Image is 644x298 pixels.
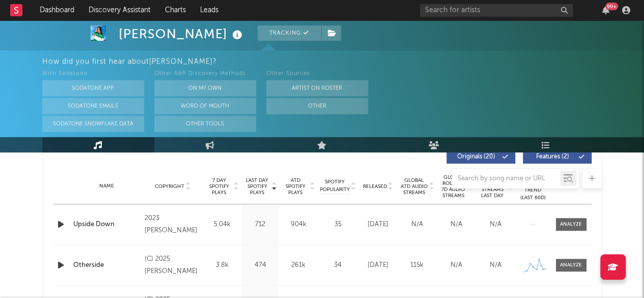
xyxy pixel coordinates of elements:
[320,220,356,230] div: 35
[453,154,500,160] span: Originals ( 20 )
[453,175,560,183] input: Search by song name or URL
[605,3,618,10] div: 99 +
[145,212,200,237] div: 2023 [PERSON_NAME]
[154,98,256,114] button: Word Of Mouth
[42,80,144,96] button: Sodatone App
[361,260,395,270] div: [DATE]
[479,220,513,230] div: N/A
[154,116,256,132] button: Other Tools
[420,4,573,17] input: Search for artists
[400,260,434,270] div: 115k
[361,220,395,230] div: [DATE]
[244,220,277,230] div: 712
[479,260,513,270] div: N/A
[154,68,256,80] div: Other A&R Discovery Methods
[154,80,256,96] button: On My Own
[523,150,592,164] button: Features(2)
[119,25,245,42] div: [PERSON_NAME]
[282,260,315,270] div: 261k
[446,150,515,164] button: Originals(20)
[439,220,473,230] div: N/A
[400,220,434,230] div: N/A
[145,253,200,278] div: (C) 2025 [PERSON_NAME]
[206,260,239,270] div: 3.8k
[42,116,144,132] button: Sodatone Snowflake Data
[602,6,609,14] button: 99+
[42,68,144,80] div: With Sodatone
[206,220,239,230] div: 5.04k
[266,80,368,96] button: Artist on Roster
[258,25,321,41] button: Tracking
[244,260,277,270] div: 474
[529,154,576,160] span: Features ( 2 )
[320,260,356,270] div: 34
[42,98,144,114] button: Sodatone Emails
[73,220,140,230] a: Upside Down
[282,220,315,230] div: 904k
[266,98,368,114] button: Other
[266,68,368,80] div: Other Sources
[439,260,473,270] div: N/A
[73,260,140,270] a: Otherside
